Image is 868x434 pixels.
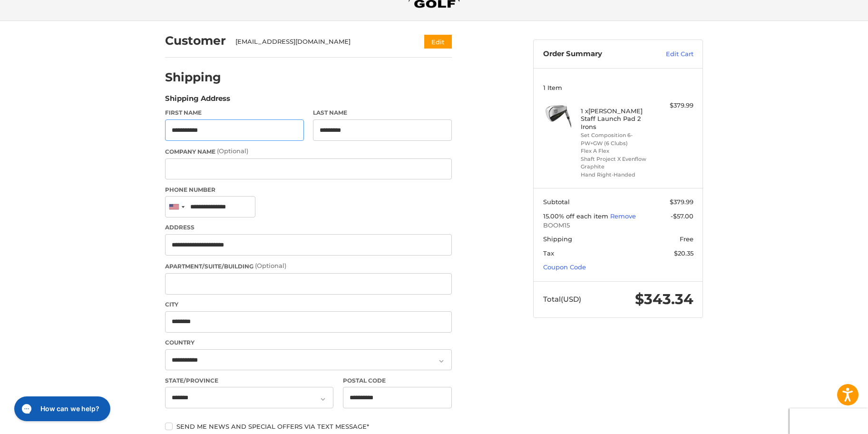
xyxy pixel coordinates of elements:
[581,131,653,147] li: Set Composition 6-PW+GW (6 Clubs)
[165,186,452,194] label: Phone Number
[165,223,452,232] label: Address
[674,249,693,257] span: $20.35
[581,107,653,130] h4: 1 x [PERSON_NAME] Staff Launch Pad 2 Irons
[165,93,230,108] legend: Shipping Address
[165,338,452,347] label: Country
[543,49,645,59] h3: Order Summary
[165,108,304,117] label: First Name
[543,212,610,220] span: 15.00% off each item
[635,290,693,308] span: $343.34
[581,155,653,171] li: Shaft Project X Evenflow Graphite
[165,147,452,156] label: Company Name
[543,263,586,271] a: Coupon Code
[543,249,554,257] span: Tax
[581,147,653,155] li: Flex A Flex
[680,235,693,243] span: Free
[543,84,693,91] h3: 1 Item
[343,376,452,385] label: Postal Code
[313,108,452,117] label: Last Name
[165,423,452,430] label: Send me news and special offers via text message*
[165,33,226,48] h2: Customer
[790,408,868,434] iframe: Google Customer Reviews
[581,171,653,179] li: Hand Right-Handed
[165,70,221,85] h2: Shipping
[645,49,693,59] a: Edit Cart
[543,235,572,243] span: Shipping
[610,212,636,220] a: Remove
[671,212,693,220] span: -$57.00
[165,376,333,385] label: State/Province
[670,198,693,206] span: $379.99
[543,198,570,206] span: Subtotal
[656,101,693,110] div: $379.99
[255,262,286,269] small: (Optional)
[543,295,581,304] span: Total (USD)
[424,35,452,49] button: Edit
[165,261,452,271] label: Apartment/Suite/Building
[543,221,693,230] span: BOOM15
[10,393,113,424] iframe: Gorgias live chat messenger
[165,300,452,309] label: City
[235,37,406,47] div: [EMAIL_ADDRESS][DOMAIN_NAME]
[217,147,248,155] small: (Optional)
[166,197,187,217] div: United States: +1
